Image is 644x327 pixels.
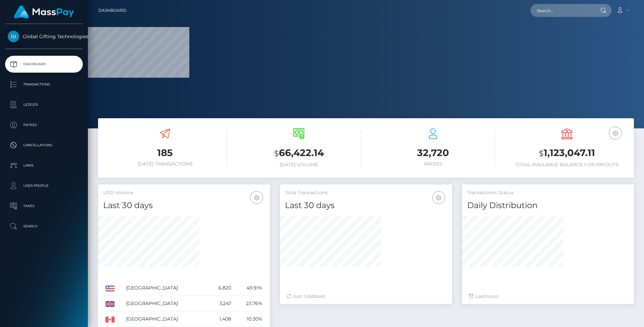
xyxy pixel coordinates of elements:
img: MassPay Logo [14,5,74,19]
h3: 1,123,047.11 [505,146,629,160]
h5: Total Transactions [285,190,447,196]
td: 3,247 [208,296,234,311]
td: 10.30% [234,311,265,327]
p: Ledger [8,100,80,110]
p: Taxes [8,201,80,211]
img: CA.png [105,317,115,323]
h6: Payees [371,161,495,167]
img: GB.png [105,301,115,307]
a: Search [5,218,83,235]
a: Ledger [5,96,83,113]
td: 23.76% [234,296,265,311]
p: Cancellations [8,140,80,150]
p: Search [8,221,80,231]
h6: [DATE] Transactions [103,161,227,167]
p: User Profile [8,181,80,191]
td: [GEOGRAPHIC_DATA] [124,296,208,311]
h6: Total Available Balance for Payouts [505,162,629,168]
input: Search... [530,4,594,17]
h6: [DATE] Volume [237,162,361,168]
h4: Daily Distribution [467,200,629,211]
div: Just Updated [287,293,445,300]
a: Dashboard [5,56,83,73]
small: $ [274,149,279,158]
td: 1,408 [208,311,234,327]
h3: 32,720 [371,146,495,159]
h5: Transactions Status [467,190,629,196]
td: [GEOGRAPHIC_DATA] [124,280,208,296]
a: Dashboard [98,3,126,18]
p: Links [8,160,80,171]
a: Cancellations [5,137,83,154]
small: $ [539,149,544,158]
p: Transactions [8,79,80,90]
a: User Profile [5,177,83,194]
span: Global Gifting Technologies Inc [5,33,83,40]
h3: 66,422.14 [237,146,361,160]
td: 49.91% [234,280,265,296]
img: US.png [105,285,115,292]
td: [GEOGRAPHIC_DATA] [124,311,208,327]
img: Global Gifting Technologies Inc [8,31,19,42]
p: Payees [8,120,80,130]
a: Payees [5,117,83,133]
h5: USD Volume [103,190,265,196]
h4: Last 30 days [103,200,265,211]
a: Taxes [5,198,83,215]
h3: 185 [103,146,227,159]
a: Links [5,157,83,174]
div: Last hours [469,293,627,300]
p: Dashboard [8,59,80,69]
td: 6,820 [208,280,234,296]
a: Transactions [5,76,83,93]
h4: Last 30 days [285,200,447,211]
